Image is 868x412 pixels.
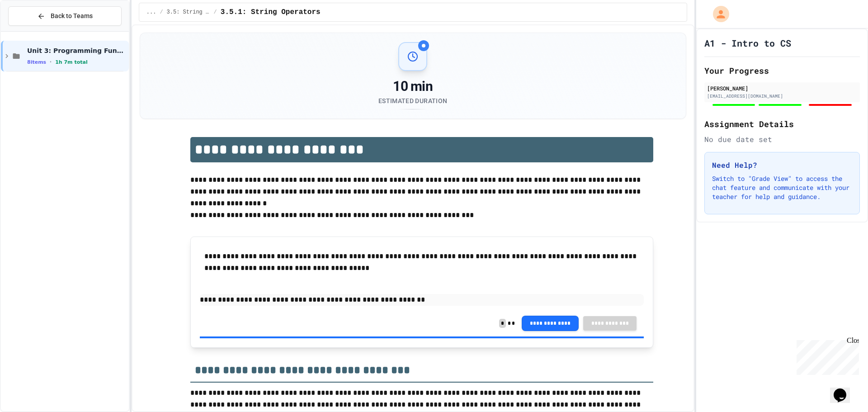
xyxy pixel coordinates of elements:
div: 10 min [378,78,447,95]
div: No due date set [704,134,860,145]
span: ... [146,9,156,16]
h1: A1 - Intro to CS [704,37,791,49]
button: Back to Teams [8,6,122,26]
iframe: chat widget [830,376,859,403]
span: 3.5: String Operators [167,9,210,16]
span: Back to Teams [51,11,93,21]
div: [PERSON_NAME] [707,84,857,92]
h2: Assignment Details [704,118,860,130]
span: 8 items [27,59,46,65]
span: / [214,9,217,16]
span: 1h 7m total [55,59,88,65]
div: Estimated Duration [378,96,447,105]
h2: Your Progress [704,64,860,77]
iframe: chat widget [793,336,859,375]
span: / [160,9,163,16]
div: Chat with us now!Close [4,4,62,57]
span: Unit 3: Programming Fundamentals [27,47,127,55]
h3: Need Help? [712,160,852,170]
div: My Account [703,4,731,24]
p: Switch to "Grade View" to access the chat feature and communicate with your teacher for help and ... [712,174,852,201]
span: 3.5.1: String Operators [221,7,321,18]
span: • [50,58,52,66]
div: [EMAIL_ADDRESS][DOMAIN_NAME] [707,93,857,99]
